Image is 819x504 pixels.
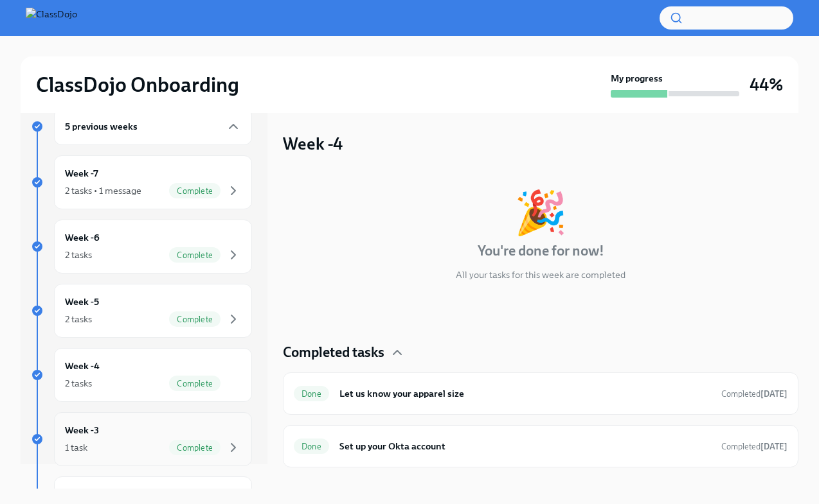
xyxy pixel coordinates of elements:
[169,315,221,324] span: Complete
[611,72,663,85] strong: My progress
[294,389,329,399] span: Done
[169,186,221,196] span: Complete
[339,387,711,401] h6: Let us know your apparel size
[54,108,252,145] div: 5 previous weeks
[721,389,788,399] span: Completed
[65,313,92,326] div: 2 tasks
[478,241,604,261] h4: You're done for now!
[750,73,783,96] h3: 44%
[456,268,625,281] p: All your tasks for this week are completed
[31,155,252,209] a: Week -72 tasks • 1 messageComplete
[721,442,788,451] span: Completed
[283,132,343,155] h3: Week -4
[294,442,329,451] span: Done
[283,343,798,362] div: Completed tasks
[65,423,99,437] h6: Week -3
[65,166,98,180] h6: Week -7
[65,184,141,197] div: 2 tasks • 1 message
[65,119,138,134] h6: 5 previous weeks
[36,72,239,98] h2: ClassDojo Onboarding
[514,191,567,234] div: 🎉
[283,343,384,362] h4: Completed tasks
[721,388,788,400] span: August 4th, 2025 15:24
[65,441,87,454] div: 1 task
[65,377,92,390] div: 2 tasks
[65,295,99,309] h6: Week -5
[65,248,92,261] div: 2 tasks
[760,389,788,399] strong: [DATE]
[31,412,252,466] a: Week -31 taskComplete
[339,439,711,453] h6: Set up your Okta account
[169,250,221,260] span: Complete
[65,230,100,245] h6: Week -6
[31,284,252,338] a: Week -52 tasksComplete
[31,348,252,402] a: Week -42 tasksComplete
[65,359,100,373] h6: Week -4
[26,8,77,28] img: ClassDojo
[760,442,788,451] strong: [DATE]
[169,443,221,453] span: Complete
[721,440,788,453] span: August 4th, 2025 15:24
[294,436,788,456] a: DoneSet up your Okta accountCompleted[DATE]
[31,220,252,274] a: Week -62 tasksComplete
[65,487,98,501] h6: Week -1
[294,383,788,404] a: DoneLet us know your apparel sizeCompleted[DATE]
[169,379,221,388] span: Complete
